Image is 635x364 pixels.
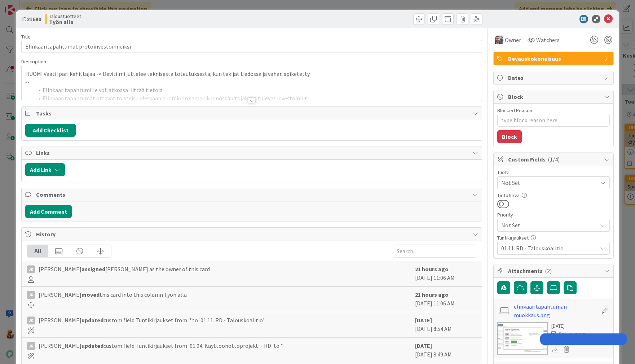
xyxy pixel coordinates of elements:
[415,317,432,324] b: [DATE]
[497,107,532,114] label: Blocked Reason
[81,317,103,324] b: updated
[508,155,600,164] span: Custom Fields
[25,163,65,176] button: Add Link
[536,36,560,44] span: Watchers
[25,205,72,218] button: Add Comment
[415,265,449,273] b: 21 hours ago
[501,243,594,253] span: 01.11. RD - Talouskoalitio
[415,316,476,334] div: [DATE] 8:54 AM
[501,220,594,230] span: Not Set
[39,316,264,324] span: [PERSON_NAME] custom field Tuntikirjaukset from '' to '01.11. RD - Talouskoalitio'
[551,330,586,337] div: Set as cover
[39,290,187,299] span: [PERSON_NAME] this card into this column Työn alla
[27,15,41,23] b: 21680
[501,178,594,188] span: Not Set
[497,235,610,240] div: Tuntikirjaukset
[508,92,600,101] span: Block
[49,19,81,25] b: Työn alla
[497,212,610,217] div: Priority
[39,341,283,350] span: [PERSON_NAME] custom field Tuntikirjaukset from '01.04. Käyttöönottoprojekti - RD' to '
[39,265,210,273] span: [PERSON_NAME] [PERSON_NAME] as the owner of this card
[81,291,100,298] b: moved
[497,170,610,175] div: Tuote
[27,317,35,324] div: JK
[49,13,81,19] span: Taloustuotteet
[415,291,449,298] b: 21 hours ago
[415,341,476,359] div: [DATE] 8:49 AM
[495,36,503,44] img: TK
[21,33,31,40] label: Title
[497,193,610,198] div: Tietoturva
[21,58,46,65] span: Description
[545,267,552,274] span: ( 2 )
[21,40,482,53] input: type card name here...
[27,342,35,350] div: JK
[508,267,600,275] span: Attachments
[551,345,559,354] div: Download
[81,342,103,349] b: updated
[393,245,476,258] input: Search...
[508,73,600,82] span: Dates
[27,291,35,299] div: JK
[21,15,41,23] span: ID
[27,245,48,257] div: All
[415,265,476,283] div: [DATE] 11:06 AM
[27,265,35,273] div: JK
[36,149,469,157] span: Links
[548,156,560,163] span: ( 1/4 )
[25,70,478,78] p: HUOM! Vaatii pari kehittäjää -> Devitiimi juttelee teknisestä toteutuksesta, kun tekijät tiedossa...
[415,290,476,308] div: [DATE] 11:06 AM
[36,230,469,238] span: History
[415,342,432,349] b: [DATE]
[514,302,597,319] a: elinkaaritapahtuman muokkaus.png
[551,322,586,330] div: [DATE]
[25,124,76,137] button: Add Checklist
[25,78,478,86] p: --
[497,130,522,143] button: Block
[36,109,469,118] span: Tasks
[508,54,600,63] span: Devauskokonaisuus
[36,190,469,199] span: Comments
[505,36,521,44] span: Owner
[282,342,283,349] none: '
[81,265,105,273] b: assigned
